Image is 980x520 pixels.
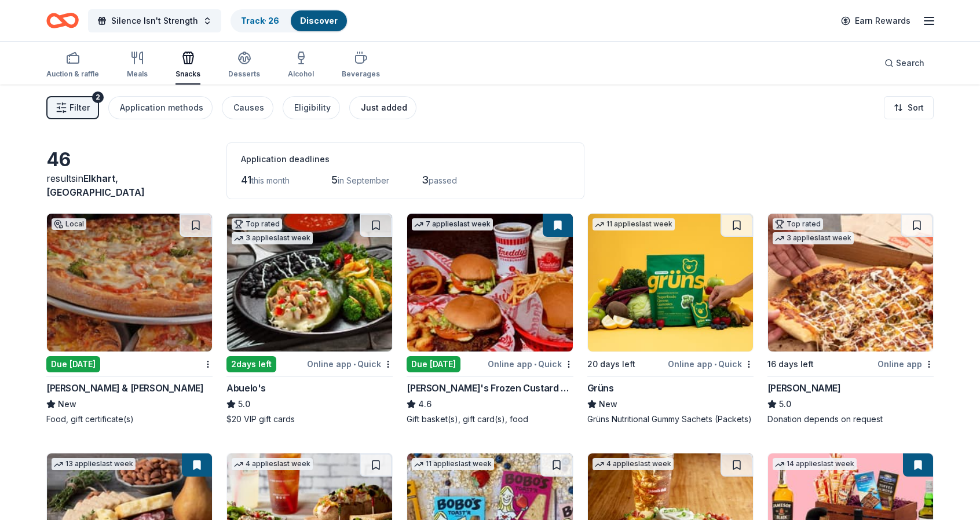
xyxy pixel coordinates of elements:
[418,397,432,411] span: 4.6
[232,218,282,230] div: Top rated
[587,357,635,371] div: 20 days left
[768,214,933,351] img: Image for Casey's
[779,397,791,411] span: 5.0
[52,218,86,230] div: Local
[599,397,617,411] span: New
[120,101,203,115] div: Application methods
[593,218,675,230] div: 11 applies last week
[422,174,429,186] span: 3
[92,91,104,103] div: 2
[767,381,841,395] div: [PERSON_NAME]
[46,173,145,198] span: Elkhart, [GEOGRAPHIC_DATA]
[232,458,313,470] div: 4 applies last week
[88,9,221,32] button: Silence Isn't Strength
[283,96,340,119] button: Eligibility
[108,96,213,119] button: Application methods
[46,381,203,395] div: [PERSON_NAME] & [PERSON_NAME]
[407,214,572,351] img: Image for Freddy's Frozen Custard & Steakburgers
[342,69,380,79] div: Beverages
[227,214,392,351] img: Image for Abuelo's
[534,360,536,369] span: •
[228,69,260,79] div: Desserts
[46,148,213,171] div: 46
[587,213,754,425] a: Image for Grüns11 applieslast week20 days leftOnline app•QuickGrünsNewGrüns Nutritional Gummy Sac...
[46,7,79,34] a: Home
[767,413,934,425] div: Donation depends on request
[46,173,145,198] span: in
[587,413,754,425] div: Grüns Nutritional Gummy Sachets (Packets)
[714,360,716,369] span: •
[46,213,213,425] a: Image for Sam & Louie'sLocalDue [DATE][PERSON_NAME] & [PERSON_NAME]NewFood, gift certificate(s)
[294,101,331,115] div: Eligibility
[361,101,407,115] div: Just added
[429,175,457,185] span: passed
[238,397,250,411] span: 5.0
[46,356,100,372] div: Due [DATE]
[300,16,338,25] a: Discover
[47,214,212,351] img: Image for Sam & Louie's
[222,96,273,119] button: Causes
[407,413,573,425] div: Gift basket(s), gift card(s), food
[226,356,276,372] div: 2 days left
[288,46,314,85] button: Alcohol
[231,9,348,32] button: Track· 26Discover
[228,46,260,85] button: Desserts
[111,14,198,28] span: Silence Isn't Strength
[342,46,380,85] button: Beverages
[668,357,754,371] div: Online app Quick
[353,360,356,369] span: •
[251,175,290,185] span: this month
[338,175,389,185] span: in September
[226,413,393,425] div: $20 VIP gift cards
[407,356,460,372] div: Due [DATE]
[412,458,494,470] div: 11 applies last week
[767,357,814,371] div: 16 days left
[767,213,934,425] a: Image for Casey'sTop rated3 applieslast week16 days leftOnline app[PERSON_NAME]5.0Donation depend...
[175,46,200,85] button: Snacks
[70,101,90,115] span: Filter
[587,381,614,395] div: Grüns
[241,16,279,25] a: Track· 26
[226,213,393,425] a: Image for Abuelo's Top rated3 applieslast week2days leftOnline app•QuickAbuelo's5.0$20 VIP gift c...
[884,96,934,119] button: Sort
[875,52,934,75] button: Search
[46,46,99,85] button: Auction & raffle
[908,101,924,115] span: Sort
[588,214,753,351] img: Image for Grüns
[46,413,213,425] div: Food, gift certificate(s)
[834,10,917,31] a: Earn Rewards
[488,357,573,371] div: Online app Quick
[46,69,99,79] div: Auction & raffle
[127,69,148,79] div: Meals
[175,69,200,79] div: Snacks
[46,96,99,119] button: Filter2
[307,357,393,371] div: Online app Quick
[407,213,573,425] a: Image for Freddy's Frozen Custard & Steakburgers7 applieslast weekDue [DATE]Online app•Quick[PERS...
[593,458,674,470] div: 4 applies last week
[773,218,823,230] div: Top rated
[407,381,573,395] div: [PERSON_NAME]'s Frozen Custard & Steakburgers
[896,56,924,70] span: Search
[241,174,251,186] span: 41
[349,96,416,119] button: Just added
[412,218,493,230] div: 7 applies last week
[331,174,338,186] span: 5
[233,101,264,115] div: Causes
[58,397,76,411] span: New
[52,458,136,470] div: 13 applies last week
[232,232,313,244] div: 3 applies last week
[877,357,934,371] div: Online app
[127,46,148,85] button: Meals
[241,152,570,166] div: Application deadlines
[46,171,213,199] div: results
[773,232,854,244] div: 3 applies last week
[773,458,857,470] div: 14 applies last week
[226,381,266,395] div: Abuelo's
[288,69,314,79] div: Alcohol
